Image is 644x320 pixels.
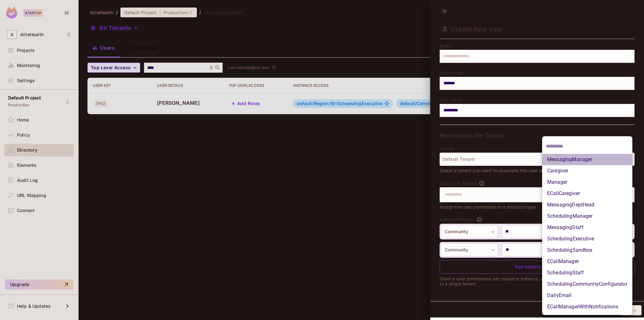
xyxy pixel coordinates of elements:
[542,278,632,290] li: SchedulingCommunityConfigurator
[542,256,632,267] li: ECallManager
[542,154,632,165] li: MessagingManager
[542,244,632,256] li: SchedulingSandbox
[542,222,632,233] li: MessagingStaff
[542,211,632,222] li: SchedulingManager
[542,290,632,301] li: DailyEmail
[542,165,632,177] li: Caregiver
[542,233,632,244] li: SchedulingExecutive
[542,177,632,188] li: Manager
[542,188,632,199] li: ECallCaregiver
[542,267,632,278] li: SchedulingStaff
[542,199,632,211] li: MessagingDeptHead
[542,301,632,312] li: ECallManagerWithNotifications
